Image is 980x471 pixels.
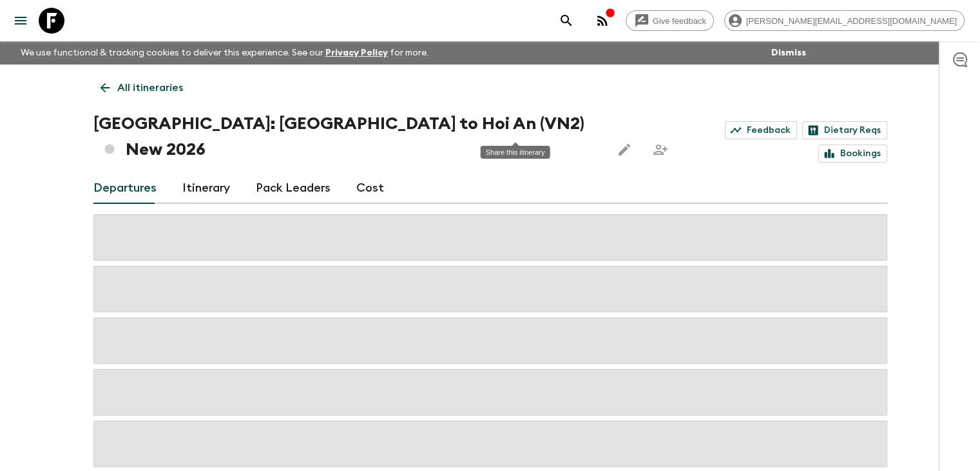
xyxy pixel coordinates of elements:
[93,111,602,163] h1: [GEOGRAPHIC_DATA]: [GEOGRAPHIC_DATA] to Hoi An (VN2) New 2026
[768,44,809,62] button: Dismiss
[646,16,713,26] span: Give feedback
[15,41,434,65] p: We use functional & tracking cookies to deliver this experience. See our for more.
[818,145,887,163] a: Bookings
[481,146,550,159] div: Share this itinerary
[724,10,965,31] div: [PERSON_NAME][EMAIL_ADDRESS][DOMAIN_NAME]
[802,121,887,139] a: Dietary Reqs
[725,121,797,139] a: Feedback
[626,10,714,31] a: Give feedback
[117,80,183,95] p: All itineraries
[256,173,331,204] a: Pack Leaders
[356,173,384,204] a: Cost
[8,8,34,34] button: menu
[739,16,964,26] span: [PERSON_NAME][EMAIL_ADDRESS][DOMAIN_NAME]
[93,75,190,101] a: All itineraries
[553,8,579,34] button: search adventures
[182,173,230,204] a: Itinerary
[325,48,388,57] a: Privacy Policy
[611,137,637,163] button: Edit this itinerary
[648,137,673,163] span: Share this itinerary
[93,173,157,204] a: Departures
